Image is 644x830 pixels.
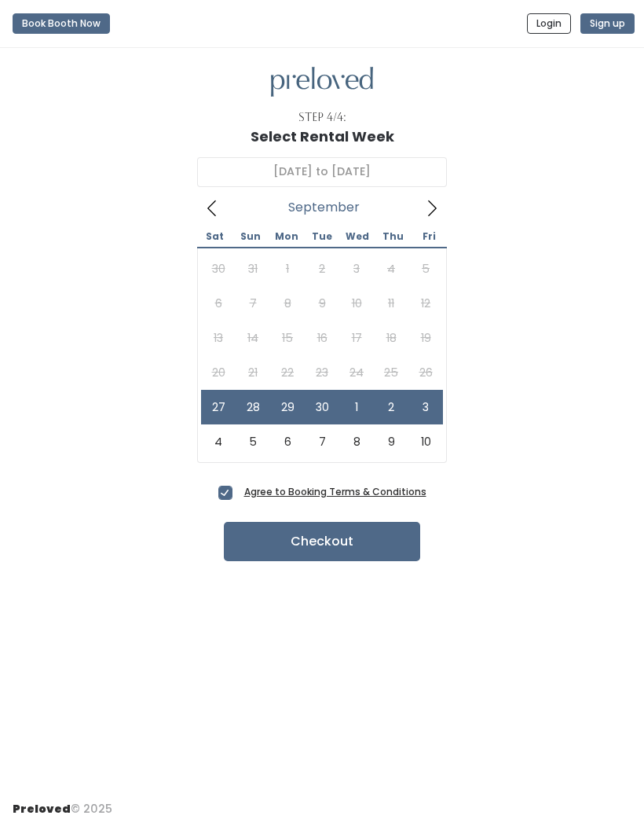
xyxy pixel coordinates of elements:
[224,522,420,561] button: Checkout
[236,424,270,459] span: October 5, 2025
[232,232,268,241] span: Sun
[244,485,426,498] a: Agree to Booking Terms & Conditions
[13,6,110,41] a: Book Booth Now
[201,424,236,459] span: October 4, 2025
[305,390,339,424] span: September 30, 2025
[13,788,112,817] div: © 2025
[374,424,408,459] span: October 9, 2025
[13,801,71,817] span: Preloved
[339,390,374,424] span: October 1, 2025
[304,232,339,241] span: Tue
[340,232,375,241] span: Wed
[408,424,443,459] span: October 10, 2025
[270,424,305,459] span: October 6, 2025
[288,204,360,211] span: September
[271,67,373,97] img: preloved logo
[412,232,447,241] span: Fri
[298,109,346,126] div: Step 4/4:
[580,13,635,34] button: Sign up
[374,390,408,424] span: October 2, 2025
[13,13,110,34] button: Book Booth Now
[305,424,339,459] span: October 7, 2025
[269,232,304,241] span: Mon
[197,157,447,187] input: Select week
[201,390,236,424] span: September 27, 2025
[236,390,270,424] span: September 28, 2025
[339,424,374,459] span: October 8, 2025
[408,390,443,424] span: October 3, 2025
[527,13,571,34] button: Login
[375,232,411,241] span: Thu
[270,390,305,424] span: September 29, 2025
[251,129,394,145] h1: Select Rental Week
[197,232,232,241] span: Sat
